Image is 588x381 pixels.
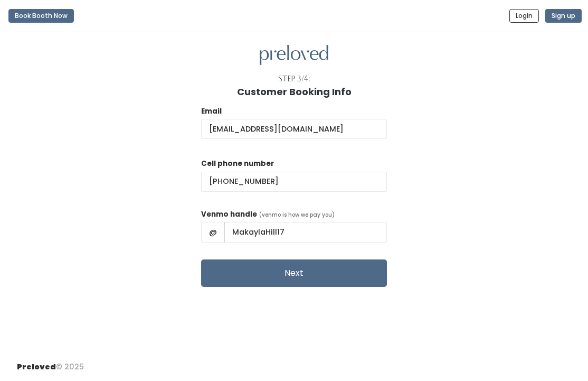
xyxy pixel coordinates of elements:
[201,259,387,287] button: Next
[237,87,352,97] h1: Customer Booking Info
[17,353,84,373] div: © 2025
[260,45,328,66] img: preloved logo
[17,361,56,372] span: Preloved
[201,209,257,220] label: Venmo handle
[201,106,222,117] label: Email
[8,4,74,27] a: Book Booth Now
[201,222,225,242] span: @
[201,159,274,169] label: Cell phone number
[509,9,539,23] button: Login
[545,9,582,23] button: Sign up
[278,73,310,85] div: Step 3/4:
[8,9,74,23] button: Book Booth Now
[201,172,387,192] input: (___) ___-____
[259,211,335,219] span: (venmo is how we pay you)
[201,119,387,139] input: @ .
